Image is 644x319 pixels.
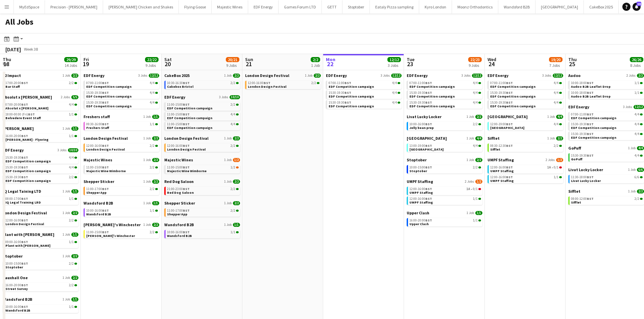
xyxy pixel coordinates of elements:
[487,136,500,141] span: Sifflet
[102,90,109,95] span: BST
[183,102,190,107] span: BST
[86,143,158,151] a: 12:00-16:00BST2/2London Design Festival
[498,0,535,14] button: Wandsford B2B
[490,94,535,99] span: EDF Competition campaign
[183,81,190,85] span: BST
[571,122,643,130] a: 15:30-19:30BST4/4EDF Competition campaign
[61,95,70,99] span: 2 Jobs
[407,73,482,78] a: EDF Energy3 Jobs12/12
[329,81,351,85] span: 07:00-11:00
[86,81,158,88] a: 07:00-11:00BST4/4EDF Competition campaign
[571,154,594,157] span: 15:30-19:30
[635,91,639,95] span: 1/1
[102,122,109,126] span: BST
[5,116,41,120] span: Belvedere Event Staff
[568,145,581,151] span: GoPuff
[370,0,419,14] button: Eataly Pizza sampling
[21,102,28,107] span: BST
[5,134,28,138] span: 16:00-20:00
[329,104,374,108] span: EDF Competition campaign
[409,91,432,95] span: 15:30-19:30
[84,157,112,162] span: Majestic Wines
[329,94,374,99] span: EDF Competition campaign
[3,148,78,189] div: EDF Energy3 Jobs10/1015:30-19:30BST4/4EDF Competition campaign15:30-19:30BST4/4EDF Competition ca...
[344,100,351,105] span: BST
[409,81,432,85] span: 07:00-11:00
[506,100,513,105] span: BST
[245,73,321,78] a: London Design Festival1 Job2/2
[472,74,482,78] span: 12/12
[637,74,644,78] span: 2/2
[150,91,154,95] span: 4/4
[329,100,400,108] a: 15:30-19:30BST4/4EDF Competition campaign
[637,2,641,6] span: 18
[3,148,78,153] a: EDF Energy3 Jobs10/10
[633,3,641,11] a: 18
[407,136,447,141] span: London Southend Airport
[425,100,432,105] span: BST
[475,136,482,140] span: 4/4
[419,0,452,14] button: Kyro London
[3,126,34,131] span: Barnard Marcus
[490,90,562,98] a: 15:30-19:30BST4/4EDF Competition campaign
[425,81,432,85] span: BST
[183,143,190,148] span: BST
[547,136,555,140] span: 1 Job
[5,134,77,141] a: 16:00-20:00BST1/1[PERSON_NAME] - Flyering
[5,113,35,116] span: 18:00-00:00 (Fri)
[407,136,482,141] a: [GEOGRAPHIC_DATA]1 Job4/4
[409,90,481,98] a: 15:30-19:30BST4/4EDF Competition campaign
[490,122,562,130] a: 12:00-19:00BST4/4[GEOGRAPHIC_DATA]
[233,136,240,140] span: 2/2
[305,74,312,78] span: 1 Job
[637,146,644,150] span: 4/4
[409,81,481,88] a: 07:00-11:00BST4/4EDF Competition campaign
[635,81,639,85] span: 1/1
[63,127,70,131] span: 1 Job
[475,115,482,119] span: 2/2
[5,81,77,88] a: 17:00-20:00BST2/2Bar Staff
[553,74,563,78] span: 12/12
[231,123,235,126] span: 4/4
[568,73,644,78] a: Audoo2 Jobs2/2
[554,101,558,104] span: 4/4
[634,105,644,109] span: 12/12
[490,91,513,95] span: 15:30-19:30
[68,148,78,152] span: 10/10
[407,73,482,114] div: EDF Energy3 Jobs12/1207:00-11:00BST4/4EDF Competition campaign15:30-19:30BST4/4EDF Competition ca...
[28,112,35,116] span: BST
[71,74,78,78] span: 2/2
[84,73,104,78] span: EDF Energy
[86,94,132,99] span: EDF Competition campaign
[571,132,643,139] a: 15:30-19:30BST4/4EDF Competition campaign
[425,143,432,148] span: BST
[167,147,206,152] span: London Design Festival
[342,0,370,14] button: Stoptober
[167,81,239,88] a: 10:30-16:30BST2/2Cakebox Bristol
[473,91,478,95] span: 4/4
[86,123,109,126] span: 09:30-16:00
[21,155,28,160] span: BST
[473,144,478,148] span: 4/4
[84,73,159,78] a: EDF Energy3 Jobs12/12
[587,90,594,95] span: BST
[554,144,558,148] span: 2/2
[584,0,619,14] button: CakeBox 2025
[164,95,185,100] span: EDF Energy
[571,113,594,116] span: 07:00-11:00
[506,122,513,126] span: BST
[635,154,639,157] span: 4/4
[164,73,240,95] div: CakeBox 20251 Job2/210:30-16:30BST2/2Cakebox Bristol
[571,132,594,136] span: 15:30-19:30
[3,126,78,148] div: [PERSON_NAME]1 Job1/116:00-20:00BST1/1[PERSON_NAME] - Flyering
[84,136,128,141] span: London Design Festival
[14,0,45,14] button: MyEdSpace
[224,74,232,78] span: 1 Job
[164,136,240,157] div: London Design Festival1 Job2/212:00-16:00BST2/2London Design Festival
[152,136,159,140] span: 2/2
[21,81,28,85] span: BST
[587,81,594,85] span: BST
[5,106,48,110] span: Absolut x Haring
[487,73,508,78] span: EDF Energy
[164,73,190,78] span: CakeBox 2025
